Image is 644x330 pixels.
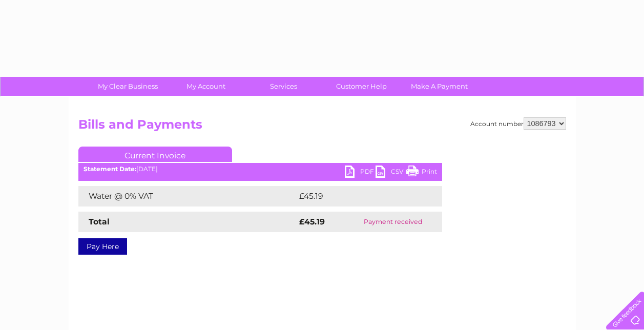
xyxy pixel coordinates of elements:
b: Statement Date: [84,165,136,173]
td: Payment received [344,212,442,232]
strong: £45.19 [299,217,325,226]
a: CSV [376,166,406,180]
div: Account number [470,117,566,130]
a: Services [241,77,326,96]
a: Make A Payment [397,77,482,96]
a: Current Invoice [78,147,232,162]
a: Customer Help [319,77,404,96]
a: Pay Here [78,238,127,255]
div: [DATE] [78,166,442,173]
td: Water @ 0% VAT [78,186,297,207]
td: £45.19 [297,186,421,207]
a: Print [406,166,437,180]
a: My Account [163,77,248,96]
h2: Bills and Payments [78,117,566,137]
a: PDF [345,166,376,180]
strong: Total [89,217,110,226]
a: My Clear Business [86,77,170,96]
